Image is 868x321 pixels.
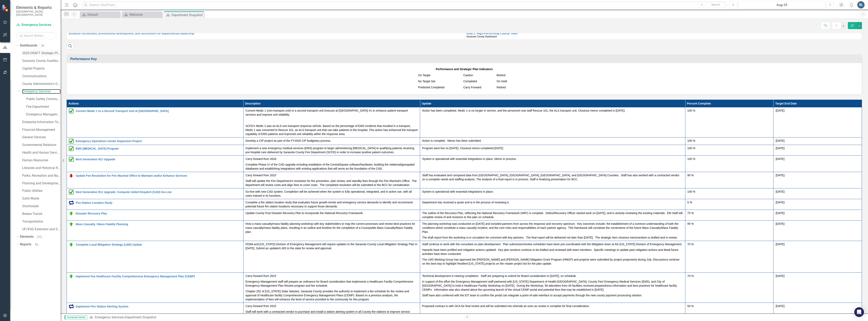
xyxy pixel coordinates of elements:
[95,315,123,319] a: Emergency Services
[422,304,683,308] p: Proposed contract is with OCA for final review and will be submitted into eGenda as soon as revie...
[243,137,420,145] td: Double-Click to Edit
[422,257,683,266] p: The LMS Working Group has approved the [PERSON_NAME] and [PERSON_NAME] Mitigation Grant Program (...
[245,274,276,278] em: Carry forward from 2023
[65,315,87,319] span: Scorecard Admin
[422,146,683,150] p: Program went live on [DATE]. Closeout memo completed [DATE]
[420,145,685,156] td: Double-Click to Edit
[685,199,774,210] td: Double-Click to Edit
[245,222,418,234] p: Host a mass casualty/mass fatality planning workshop with key stakeholders to map the current pro...
[493,86,497,89] img: Sarasota%20Hourglass%20v2.png
[76,174,241,177] a: Update Fee Resolution for Fire Marshal Office to Maintain and/or Enhance Services
[22,51,61,56] a: 2026 DRAFT Strategic Plan
[420,241,685,273] td: Double-Click to Edit
[22,66,61,71] a: Capital Projects
[776,222,784,225] span: [DATE]
[67,137,243,145] td: Double-Click to Edit Right Click for Context Menu
[243,199,420,210] td: Double-Click to Edit
[422,173,683,181] p: Staff has evaluated and compared data from [GEOGRAPHIC_DATA], [GEOGRAPHIC_DATA], [GEOGRAPHIC_DATA...
[420,273,685,303] td: Double-Click to Edit
[245,162,418,171] p: Complete Phase IV of the CAD upgrade including installation of the CentralSquare software/hardwar...
[420,107,685,137] td: Double-Click to Edit
[76,147,241,150] a: EMS [MEDICAL_DATA] Program
[738,1,825,8] button: Aug-25
[123,12,161,17] a: Welcome
[22,219,61,224] a: Transportation
[26,97,61,101] a: Public Safety Communication
[422,235,683,240] p: The draft report from the workshop is in circulation for comment with key partners. The final rep...
[460,74,463,77] img: MeasureCaution.png
[129,12,161,17] div: Welcome
[69,222,74,227] img: On Target
[22,128,61,132] a: Financial Management
[685,137,774,145] td: Double-Click to Edit
[493,74,497,77] img: MeasureBehind.png
[67,172,243,188] td: Double-Click to Edit Right Click for Context Menu
[243,241,420,273] td: Double-Click to Edit
[245,123,418,136] p: SCFD’s Medic 1 was an ALS non-transport response vehicle. Based on the percentage of EMS incident...
[69,109,74,113] img: Completed
[422,139,683,143] p: Action is complete. Memo has been submitted.
[243,210,420,221] td: Double-Click to Edit
[76,158,241,161] a: Next Generation 911 Upgrade
[76,201,241,204] a: Fire Station Location Study
[774,221,862,241] td: Double-Click to Edit
[774,137,862,145] td: Double-Click to Edit
[497,80,507,83] span: On Hold
[422,211,683,219] p: The outline of the Recovery Plan, reflecting the National Recovery Framework (NRF) is complete. D...
[16,5,57,10] span: Elements & Reports
[685,172,774,188] td: Double-Click to Edit
[2,4,9,12] img: ClearPoint Strategy
[22,120,61,125] a: Enterprise Information Technology
[857,1,865,8] div: BL
[418,86,444,89] span: Predicted Completed
[69,200,74,205] img: Carry Forward
[422,157,683,161] p: System is operational with essential integrations in place. Memo in process.
[69,173,74,178] img: Below Plan
[776,274,784,278] span: [DATE]
[76,191,241,194] a: Next Generation 911 Upgrade: Computer Aided Dispatch (CAD) Go-Live
[20,242,31,247] a: Reports
[420,137,685,145] td: Double-Click to Edit
[687,173,772,177] div: 90 %
[464,31,862,39] td: Double-Click to Edit Right Click for Context Menu
[687,200,772,204] div: 5 %
[76,223,241,226] a: Mass Casualty / Mass Fatality Planning
[687,242,772,246] div: 70 %
[245,279,418,288] p: Emergency Management staff will prepare an ordinance for Board consideration that implements a He...
[420,172,685,188] td: Double-Click to Edit
[22,150,61,155] a: Health and Human Services
[687,109,772,113] div: 100 %
[243,273,420,303] td: Double-Click to Edit
[711,3,720,6] span: Search
[16,32,57,39] input: Search Below...
[171,13,203,18] div: Department Snapshot
[774,199,862,210] td: Double-Click to Edit
[33,243,40,246] div: 59
[69,274,74,279] img: On Target
[67,303,243,319] td: Double-Click to Edit Right Click for Context Menu
[685,107,774,137] td: Double-Click to Edit
[125,315,156,319] div: Department Snapshot
[67,199,243,210] td: Double-Click to Edit Right Click for Context Menu
[67,145,243,156] td: Double-Click to Edit Right Click for Context Menu
[67,221,243,241] td: Double-Click to Edit Right Click for Context Menu
[687,222,772,226] div: 95 %
[422,274,683,279] p: Technical development is nearing completion. Staff are preparing to submit for Board consideratio...
[22,227,61,232] a: UF/IFAS Extension and Sustainability
[497,86,506,89] span: Retired
[774,273,862,303] td: Double-Click to Edit
[774,241,862,273] td: Double-Click to Edit
[70,57,860,61] h3: Performance Key
[420,156,685,172] td: Double-Click to Edit
[774,107,862,137] td: Double-Click to Edit
[22,158,61,163] a: Human Resources
[245,200,418,208] p: Complete a fire station location study that evaluates future growth trends and emergency service ...
[22,212,61,216] a: Breeze Transit
[22,82,61,86] a: County Administrator's Office
[776,139,784,142] span: [DATE]
[22,196,61,201] a: Solid Waste
[22,74,61,79] a: Communications
[243,188,420,199] td: Double-Click to Edit
[418,80,435,83] span: No Target Set
[774,145,862,156] td: Double-Click to Edit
